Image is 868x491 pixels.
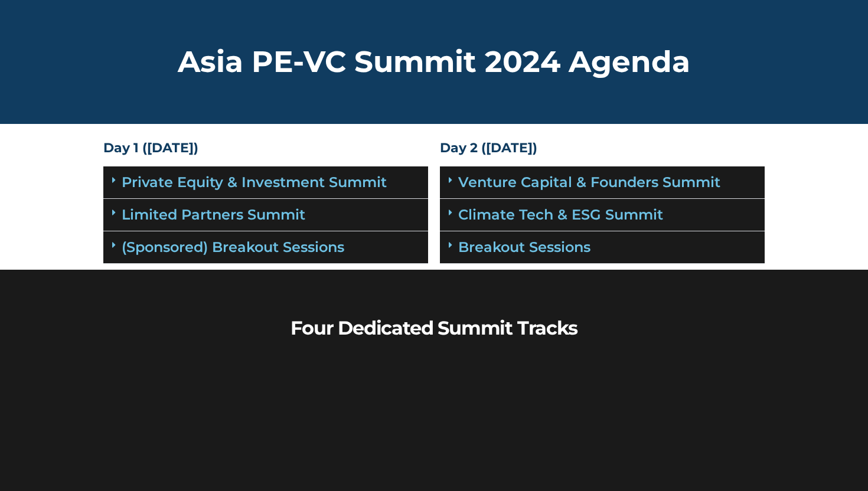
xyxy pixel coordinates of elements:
h4: Day 1 ([DATE]) [103,142,428,155]
a: Breakout Sessions [458,238,590,256]
b: Four Dedicated Summit Tracks [291,316,577,339]
a: Climate Tech & ESG Summit [458,206,663,223]
a: Venture Capital & Founders​ Summit [458,174,720,191]
a: (Sponsored) Breakout Sessions [122,238,344,256]
h4: Day 2 ([DATE]) [440,142,765,155]
a: Limited Partners Summit [122,206,305,223]
h2: Asia PE-VC Summit 2024 Agenda [103,47,765,77]
a: Private Equity & Investment Summit [122,174,387,191]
